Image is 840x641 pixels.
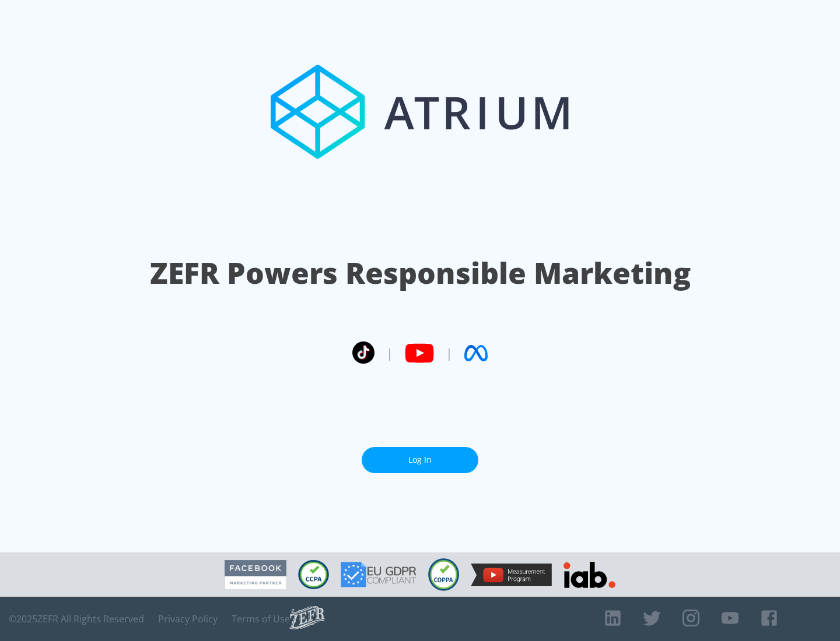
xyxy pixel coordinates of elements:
span: © 2025 ZEFR All Rights Reserved [9,613,144,625]
a: Privacy Policy [158,613,218,625]
img: Facebook Marketing Partner [225,560,286,590]
img: IAB [563,562,615,588]
span: | [446,344,453,362]
a: Terms of Use [232,613,290,625]
span: | [386,344,393,362]
img: COPPA Compliant [428,558,459,591]
img: GDPR Compliant [341,562,416,587]
h1: ZEFR Powers Responsible Marketing [150,253,691,293]
img: CCPA Compliant [298,560,329,589]
img: YouTube Measurement Program [471,563,552,586]
a: Log In [362,447,478,473]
